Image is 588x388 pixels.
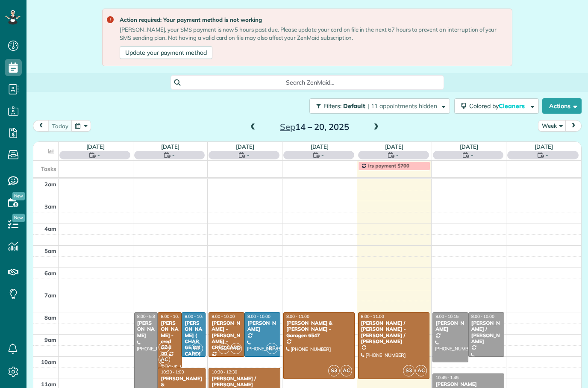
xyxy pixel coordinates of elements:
span: 11am [41,381,56,388]
span: AC [159,354,170,365]
span: - [321,151,324,159]
span: 10:30 - 12:30 [212,369,237,375]
span: AC [341,365,352,376]
button: prev [33,120,49,132]
span: 9am [44,336,56,343]
span: | 11 appointments hidden [367,102,437,110]
span: - [247,151,250,159]
button: Filters: Default | 11 appointments hidden [309,98,450,114]
span: 10:30 - 1:00 [161,369,184,375]
span: 8:00 - 5:30 [137,314,158,319]
div: [PERSON_NAME], your SMS payment is now 5 hours past due. Please update your card on file in the n... [120,26,505,42]
button: next [565,120,582,132]
span: 8:00 - 10:15 [435,314,459,319]
span: RF [191,343,203,354]
span: AC [415,365,427,376]
button: Colored byCleaners [454,98,539,114]
div: [PERSON_NAME] & [PERSON_NAME] - Garagen 6547 [286,320,352,338]
span: 8:00 - 10:00 [471,314,494,319]
span: S3 [328,365,340,376]
span: RF [266,343,278,354]
span: 2am [44,181,56,188]
a: [DATE] [385,143,403,150]
div: [PERSON_NAME] [435,320,466,332]
a: [DATE] [86,143,105,150]
span: - [546,151,548,159]
div: [PERSON_NAME] [137,320,156,338]
span: Sep [280,121,295,132]
span: AC [230,343,242,354]
div: [PERSON_NAME] [247,320,278,332]
span: Default [343,102,366,110]
span: 10:45 - 1:45 [435,375,459,380]
span: 10am [41,359,56,365]
span: S3 [403,365,415,376]
span: S3 [159,341,170,353]
span: 5am [44,247,56,254]
div: [PERSON_NAME] / [PERSON_NAME] [471,320,502,345]
a: [DATE] [311,143,329,150]
span: S3 [218,343,229,354]
a: [DATE] [535,143,553,150]
h2: 14 – 20, 2025 [261,122,368,132]
div: [PERSON_NAME] - cred card [160,320,179,351]
button: Actions [542,98,582,114]
span: - [97,151,100,159]
span: - [396,151,399,159]
div: [PERSON_NAME] / [PERSON_NAME] [211,376,277,388]
span: - [172,151,175,159]
span: Filters: [323,102,341,110]
span: 8:00 - 11:00 [361,314,384,319]
span: 8:00 - 10:00 [212,314,235,319]
div: [PERSON_NAME] [435,381,501,387]
span: New [12,192,25,200]
span: 8am [44,314,56,321]
span: - [471,151,473,159]
span: 8:00 - 10:00 [247,314,270,319]
a: [DATE] [460,143,478,150]
span: irs payment $700 [368,162,409,169]
div: [PERSON_NAME] -[PERSON_NAME] - CRED CARD [211,320,242,351]
span: 6am [44,270,56,276]
div: [PERSON_NAME] ( CHARGE ON CARD) [PERSON_NAME] [184,320,203,375]
a: [DATE] [161,143,179,150]
span: 8:00 - 10:30 [161,314,184,319]
span: New [12,214,25,222]
a: Filters: Default | 11 appointments hidden [305,98,450,114]
div: [PERSON_NAME] / [PERSON_NAME] - [PERSON_NAME] / [PERSON_NAME] [361,320,427,345]
a: [DATE] [236,143,254,150]
span: 7am [44,292,56,299]
span: 4am [44,225,56,232]
a: Update your payment method [120,46,212,59]
button: today [48,120,72,132]
strong: Action required: Your payment method is not working [120,16,505,24]
button: Week [538,120,566,132]
span: Cleaners [499,102,526,110]
span: 8:00 - 11:00 [286,314,309,319]
span: 3am [44,203,56,210]
span: Colored by [469,102,528,110]
span: 8:00 - 10:00 [185,314,208,319]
